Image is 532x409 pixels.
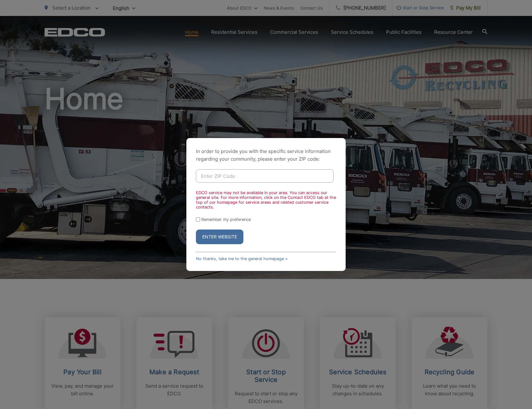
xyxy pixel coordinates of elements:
[201,217,251,222] label: Remember my preference
[196,230,243,244] button: Enter Website
[196,148,336,163] p: In order to provide you with the specific service information regarding your community, please en...
[196,169,334,183] input: Enter ZIP Code
[196,256,288,261] a: No thanks, take me to the general homepage >
[196,190,336,209] div: EDCO service may not be available in your area. You can access our general site. For more informa...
